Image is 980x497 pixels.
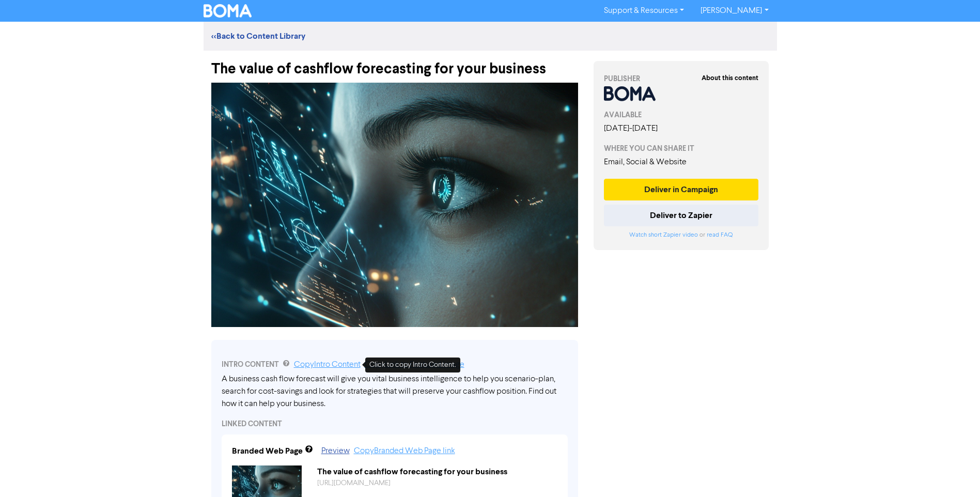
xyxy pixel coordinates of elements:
div: Click to copy Intro Content. [365,358,460,372]
a: Support & Resources [596,3,692,19]
a: Copy Intro Content [294,361,361,369]
img: BOMA Logo [204,4,252,18]
div: [DATE] - [DATE] [604,122,759,135]
a: Copy Branded Web Page link [354,447,455,455]
div: Branded Web Page [232,445,303,457]
div: INTRO CONTENT [222,359,568,371]
a: [URL][DOMAIN_NAME] [317,479,391,487]
a: <<Back to Content Library [211,31,305,41]
a: [PERSON_NAME] [692,3,776,19]
a: read FAQ [707,232,733,238]
div: WHERE YOU CAN SHARE IT [604,143,759,154]
div: https://public2.bomamarketing.com/cp/quQgLXkVNS9AFQOoHZqcU?sa=pkwVUgFw [309,478,565,489]
div: AVAILABLE [604,110,759,120]
a: Preview [321,447,350,455]
div: PUBLISHER [604,73,759,84]
iframe: Chat Widget [928,447,980,497]
button: Deliver in Campaign [604,179,759,200]
a: Watch short Zapier video [629,232,698,238]
div: Email, Social & Website [604,156,759,168]
strong: About this content [702,74,758,82]
button: Deliver to Zapier [604,205,759,226]
div: LINKED CONTENT [222,418,568,429]
div: or [604,230,759,240]
div: The value of cashflow forecasting for your business [309,465,565,478]
div: A business cash flow forecast will give you vital business intelligence to help you scenario-plan... [222,373,568,410]
div: The value of cashflow forecasting for your business [211,51,578,77]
